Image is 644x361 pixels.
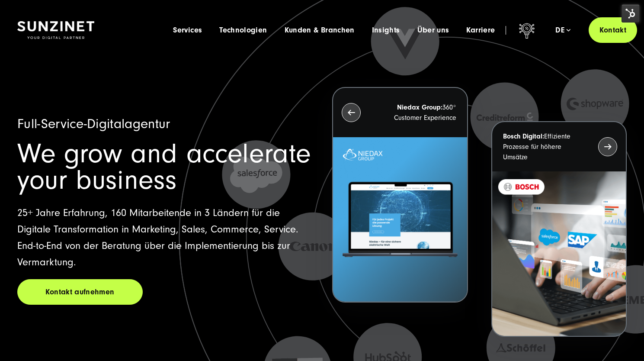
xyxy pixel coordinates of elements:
[333,137,467,302] img: Letztes Projekt von Niedax. Ein Laptop auf dem die Niedax Website geöffnet ist, auf blauem Hinter...
[17,138,311,196] span: We grow and accelerate your business
[622,4,640,23] img: HubSpot Tools-Menüschalter
[372,26,400,35] a: Insights
[417,26,449,35] a: Über uns
[332,87,468,303] button: Niedax Group:360° Customer Experience Letztes Projekt von Niedax. Ein Laptop auf dem die Niedax W...
[503,131,583,162] p: Effiziente Prozesse für höhere Umsätze
[491,121,627,337] button: Bosch Digital:Effiziente Prozesse für höhere Umsätze BOSCH - Kundeprojekt - Digital Transformatio...
[397,103,442,111] strong: Niedax Group:
[492,171,626,336] img: BOSCH - Kundeprojekt - Digital Transformation Agentur SUNZINET
[589,17,637,43] a: Kontakt
[466,26,495,35] a: Karriere
[555,26,570,35] div: de
[503,132,544,140] strong: Bosch Digital:
[17,279,143,305] a: Kontakt aufnehmen
[376,102,456,123] p: 360° Customer Experience
[17,116,170,132] span: Full-Service-Digitalagentur
[17,21,94,39] img: SUNZINET Full Service Digital Agentur
[17,205,312,271] p: 25+ Jahre Erfahrung, 160 Mitarbeitende in 3 Ländern für die Digitale Transformation in Marketing,...
[285,26,355,35] a: Kunden & Branchen
[219,26,267,35] a: Technologien
[173,26,202,35] a: Services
